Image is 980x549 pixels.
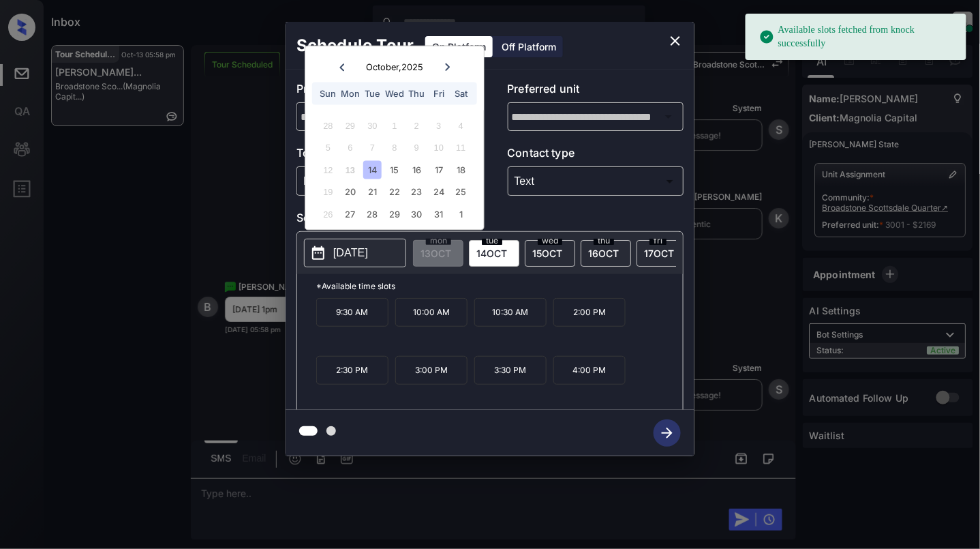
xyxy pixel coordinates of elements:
[452,205,470,223] div: Choose Saturday, November 1st, 2025
[408,160,426,179] div: Choose Thursday, October 16th, 2025
[452,116,470,134] div: Not available Saturday, October 4th, 2025
[408,205,426,223] div: Choose Thursday, October 30th, 2025
[319,138,337,157] div: Not available Sunday, October 5th, 2025
[341,160,359,179] div: Not available Monday, October 13th, 2025
[304,239,406,267] button: [DATE]
[511,170,681,192] div: Text
[759,18,955,56] div: Available slots fetched from knock successfully
[395,356,468,385] p: 3:00 PM
[476,248,507,259] span: 14 OCT
[319,160,337,179] div: Not available Sunday, October 12th, 2025
[316,298,388,327] p: 9:30 AM
[385,116,403,134] div: Not available Wednesday, October 1st, 2025
[319,116,337,134] div: Not available Sunday, September 28th, 2025
[319,85,337,103] div: Sun
[429,138,448,157] div: Not available Friday, October 10th, 2025
[588,248,619,259] span: 16 OCT
[429,205,448,223] div: Choose Friday, October 31st, 2025
[581,240,631,267] div: date-select
[316,356,388,385] p: 2:30 PM
[482,237,502,245] span: tue
[553,356,626,385] p: 4:00 PM
[429,160,448,179] div: Choose Friday, October 17th, 2025
[474,356,547,385] p: 3:30 PM
[385,138,403,157] div: Not available Wednesday, October 8th, 2025
[408,138,426,157] div: Not available Thursday, October 9th, 2025
[508,80,684,102] p: Preferred unit
[452,160,470,179] div: Choose Saturday, October 18th, 2025
[594,237,614,245] span: thu
[385,205,403,223] div: Choose Wednesday, October 29th, 2025
[363,183,382,201] div: Choose Tuesday, October 21st, 2025
[408,116,426,134] div: Not available Thursday, October 2nd, 2025
[495,36,563,57] div: Off Platform
[429,183,448,201] div: Choose Friday, October 24th, 2025
[452,183,470,201] div: Choose Saturday, October 25th, 2025
[452,138,470,157] div: Not available Saturday, October 11th, 2025
[363,85,382,103] div: Tue
[553,298,626,327] p: 2:00 PM
[300,170,470,192] div: In Person
[319,183,337,201] div: Not available Sunday, October 19th, 2025
[508,145,684,166] p: Contact type
[341,183,359,201] div: Choose Monday, October 20th, 2025
[341,85,359,103] div: Mon
[363,205,382,223] div: Choose Tuesday, October 28th, 2025
[333,245,368,261] p: [DATE]
[296,145,473,166] p: Tour type
[408,183,426,201] div: Choose Thursday, October 23rd, 2025
[649,237,667,245] span: fri
[309,115,479,225] div: month 2025-10
[341,116,359,134] div: Not available Monday, September 29th, 2025
[385,160,403,179] div: Choose Wednesday, October 15th, 2025
[525,240,575,267] div: date-select
[637,240,687,267] div: date-select
[363,138,382,157] div: Not available Tuesday, October 7th, 2025
[645,415,689,451] button: btn-next
[429,116,448,134] div: Not available Friday, October 3rd, 2025
[662,27,689,55] button: close
[296,80,473,102] p: Preferred community
[363,160,382,179] div: Choose Tuesday, October 14th, 2025
[286,22,425,70] h2: Schedule Tour
[385,183,403,201] div: Choose Wednesday, October 22nd, 2025
[316,274,683,298] p: *Available time slots
[425,36,493,57] div: On Platform
[408,85,426,103] div: Thu
[363,116,382,134] div: Not available Tuesday, September 30th, 2025
[429,85,448,103] div: Fri
[385,85,403,103] div: Wed
[532,248,562,259] span: 15 OCT
[319,205,337,223] div: Not available Sunday, October 26th, 2025
[644,248,674,259] span: 17 OCT
[474,298,547,327] p: 10:30 AM
[341,138,359,157] div: Not available Monday, October 6th, 2025
[452,85,470,103] div: Sat
[366,62,423,72] div: October , 2025
[296,209,684,231] p: Select slot
[538,237,562,245] span: wed
[469,240,519,267] div: date-select
[395,298,468,327] p: 10:00 AM
[341,205,359,223] div: Choose Monday, October 27th, 2025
